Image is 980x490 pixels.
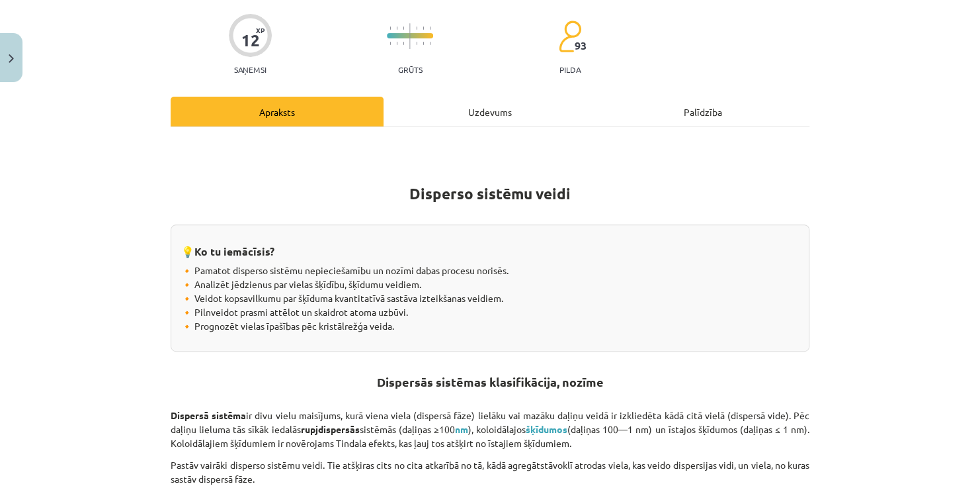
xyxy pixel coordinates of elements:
img: icon-short-line-57e1e144782c952c97e751825c79c345078a6d821885a25fce030b3d8c18986b.svg [389,26,391,30]
img: icon-short-line-57e1e144782c952c97e751825c79c345078a6d821885a25fce030b3d8c18986b.svg [429,42,430,45]
strong: rupjdispersās [301,423,360,435]
img: icon-short-line-57e1e144782c952c97e751825c79c345078a6d821885a25fce030b3d8c18986b.svg [423,42,424,45]
p: pilda [559,65,581,74]
p: Saņemsi [229,65,272,74]
div: Uzdevums [384,97,596,126]
div: Apraksts [171,97,384,126]
img: icon-short-line-57e1e144782c952c97e751825c79c345078a6d821885a25fce030b3d8c18986b.svg [403,42,404,45]
strong: Dispersās sistēmas klasifikācija, nozīme [377,374,604,389]
img: icon-short-line-57e1e144782c952c97e751825c79c345078a6d821885a25fce030b3d8c18986b.svg [416,42,417,45]
strong: Ko tu iemācīsis? [194,244,274,258]
p: ir divu vielu maisījums, kurā viena viela (dispersā fāze) lielāku vai mazāku daļiņu veidā ir izkl... [171,409,809,450]
div: Palīdzība [596,97,809,126]
div: 12 [241,31,260,50]
strong: Disperso sistēmu veidi [409,184,571,203]
strong: Dispersā sistēma [171,409,246,421]
p: 🔸 Pamatot disperso sistēmu nepieciešamību un nozīmi dabas procesu norisēs. 🔸 Analizēt jēdzienus p... [181,264,799,333]
p: Grūts [398,65,423,74]
img: icon-short-line-57e1e144782c952c97e751825c79c345078a6d821885a25fce030b3d8c18986b.svg [423,26,424,30]
img: icon-close-lesson-0947bae3869378f0d4975bcd49f059093ad1ed9edebbc8119c70593378902aed.svg [9,54,14,63]
img: icon-short-line-57e1e144782c952c97e751825c79c345078a6d821885a25fce030b3d8c18986b.svg [416,26,417,30]
span: šķīdumos [526,423,567,435]
img: icon-short-line-57e1e144782c952c97e751825c79c345078a6d821885a25fce030b3d8c18986b.svg [396,42,397,45]
span: 93 [575,40,587,52]
h3: 💡 [181,235,799,260]
img: icon-short-line-57e1e144782c952c97e751825c79c345078a6d821885a25fce030b3d8c18986b.svg [396,26,397,30]
p: Pastāv vairāki disperso sistēmu veidi. Tie atšķiras cits no cita atkarībā no tā, kādā agregātstāv... [171,458,809,486]
strong: nm [455,423,468,435]
img: icon-short-line-57e1e144782c952c97e751825c79c345078a6d821885a25fce030b3d8c18986b.svg [403,26,404,30]
img: icon-short-line-57e1e144782c952c97e751825c79c345078a6d821885a25fce030b3d8c18986b.svg [389,42,391,45]
img: students-c634bb4e5e11cddfef0936a35e636f08e4e9abd3cc4e673bd6f9a4125e45ecb1.svg [558,20,581,53]
span: XP [256,26,265,34]
img: icon-short-line-57e1e144782c952c97e751825c79c345078a6d821885a25fce030b3d8c18986b.svg [429,26,430,30]
img: icon-long-line-d9ea69661e0d244f92f715978eff75569469978d946b2353a9bb055b3ed8787d.svg [409,23,411,49]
